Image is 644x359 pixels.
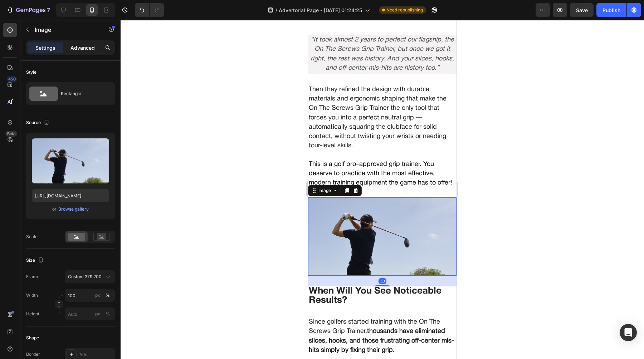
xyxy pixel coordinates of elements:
[26,335,39,341] div: Shape
[65,289,115,302] input: px%
[26,311,39,317] label: Height
[106,311,110,317] div: %
[135,3,164,17] div: Undo/Redo
[308,20,457,359] iframe: Design area
[52,205,57,213] span: or
[26,256,45,265] div: Size
[58,206,89,212] div: Browse gallery
[279,6,362,14] span: Advertorial Page - [DATE] 01:24:25
[61,85,104,102] div: Rectangle
[26,118,51,128] div: Source
[596,3,626,17] button: Publish
[35,44,55,51] p: Settings
[32,189,109,202] input: https://example.com/image.jpg
[576,7,588,13] span: Save
[103,291,112,300] button: px
[386,7,423,13] span: Need republishing
[93,310,102,318] button: %
[95,292,100,299] div: px
[70,44,95,51] p: Advanced
[26,351,40,358] div: Border
[26,69,36,75] div: Style
[93,291,102,300] button: %
[65,308,115,320] input: px%
[103,310,112,318] button: px
[68,274,102,280] span: Custom 379:200
[3,3,53,17] button: 7
[58,206,89,213] button: Browse gallery
[106,292,110,299] div: %
[570,3,594,17] button: Save
[7,76,17,82] div: 450
[32,138,109,183] img: preview-image
[5,131,17,137] div: Beta
[26,292,38,299] label: Width
[95,311,100,317] div: px
[26,274,39,280] label: Frame
[602,6,620,14] div: Publish
[26,233,38,240] div: Scale
[275,6,277,14] span: /
[65,270,115,283] button: Custom 379:200
[47,6,50,14] p: 7
[79,351,113,358] div: Add...
[35,25,96,34] p: Image
[620,324,637,341] div: Open Intercom Messenger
